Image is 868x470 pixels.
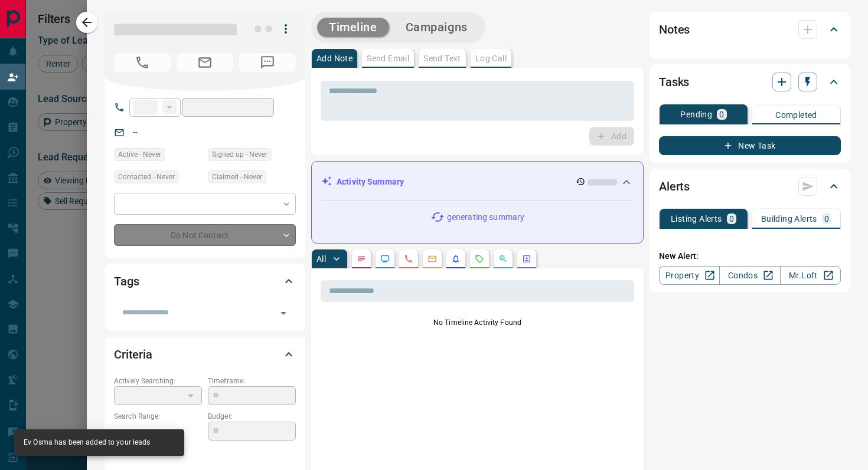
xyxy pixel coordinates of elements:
svg: Requests [475,254,484,264]
div: Tags [114,267,296,295]
h2: Alerts [659,177,690,196]
p: Pending [680,110,712,119]
p: Areas Searched: [114,447,296,458]
a: Mr.Loft [780,266,841,285]
span: No Number [114,53,171,72]
span: Active - Never [118,149,161,160]
p: -- - -- [114,422,202,441]
p: 0 [729,215,734,223]
p: Budget: [208,411,296,422]
h2: Notes [659,20,690,39]
a: -- [133,127,138,137]
svg: Calls [404,254,413,264]
p: Listing Alerts [671,215,722,223]
h2: Tags [114,272,139,291]
button: New Task [659,136,841,155]
svg: Emails [428,254,437,264]
div: Alerts [659,172,841,201]
h2: Tasks [659,73,689,91]
span: Signed up - Never [212,149,267,160]
p: New Alert: [659,250,841,262]
p: Search Range: [114,411,202,422]
div: Activity Summary [321,171,634,193]
svg: Notes [357,254,366,264]
span: No Email [177,53,233,72]
a: Condos [719,266,780,285]
p: Timeframe: [208,376,296,386]
svg: Lead Browsing Activity [380,254,390,264]
svg: Listing Alerts [451,254,461,264]
p: generating summary [447,211,524,224]
svg: Opportunities [498,254,508,264]
p: All [316,255,326,263]
div: Tasks [659,68,841,96]
p: Actively Searching: [114,376,202,386]
button: Timeline [317,18,389,37]
span: Claimed - Never [212,171,262,183]
span: Contacted - Never [118,171,175,183]
a: Property [659,266,720,285]
svg: Agent Actions [522,254,531,264]
button: Open [275,305,292,321]
div: Notes [659,15,841,44]
div: Criteria [114,340,296,369]
span: No Number [239,53,296,72]
p: No Timeline Activity Found [321,317,634,328]
div: Do Not Contact [114,224,296,246]
p: Completed [775,111,817,119]
p: Building Alerts [761,215,817,223]
p: 0 [719,110,724,119]
p: Activity Summary [337,176,404,188]
h2: Criteria [114,345,152,364]
p: 0 [824,215,829,223]
button: Campaigns [394,18,479,37]
div: Ev Osma has been added to your leads [24,433,151,452]
p: Add Note [316,54,353,63]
